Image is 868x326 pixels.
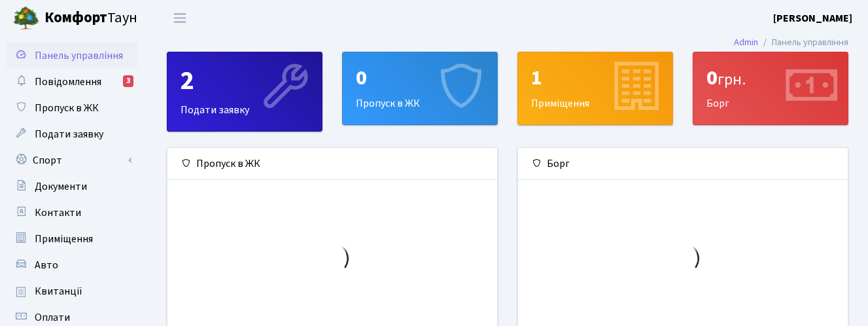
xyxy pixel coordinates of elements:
button: Переключити навігацію [164,7,196,29]
div: Приміщення [518,52,672,124]
span: Оплати [35,310,70,325]
span: Квитанції [35,284,82,299]
a: 2Подати заявку [167,52,322,132]
span: Приміщення [35,232,93,246]
li: Панель управління [758,35,848,50]
a: [PERSON_NAME] [773,10,852,26]
a: 0Пропуск в ЖК [342,52,498,125]
div: Пропуск в ЖК [343,52,497,124]
a: Спорт [7,147,137,173]
div: Пропуск в ЖК [167,148,497,180]
a: Пропуск в ЖК [7,95,137,121]
a: Admin [734,35,758,49]
a: Приміщення [7,226,137,252]
span: Пропуск в ЖК [35,101,99,115]
span: грн. [718,68,746,91]
div: Борг [518,148,848,180]
div: Борг [693,52,848,124]
span: Контакти [35,206,81,220]
span: Панель управління [35,48,123,63]
span: Повідомлення [35,75,101,89]
nav: breadcrumb [714,29,868,56]
a: Авто [7,252,137,278]
a: Контакти [7,200,137,226]
div: 0 [706,65,835,90]
b: [PERSON_NAME] [773,11,852,26]
img: logo.png [13,5,39,31]
span: Документи [35,179,87,194]
a: Документи [7,173,137,200]
span: Авто [35,258,58,272]
a: Повідомлення3 [7,69,137,95]
div: 2 [181,65,309,97]
div: 1 [531,65,659,90]
a: Панель управління [7,43,137,69]
a: 1Приміщення [517,52,673,125]
span: Таун [44,7,137,29]
div: 3 [123,75,133,87]
div: Подати заявку [167,52,322,131]
span: Подати заявку [35,127,103,141]
div: 0 [356,65,484,90]
a: Квитанції [7,278,137,304]
b: Комфорт [44,7,107,28]
a: Подати заявку [7,121,137,147]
